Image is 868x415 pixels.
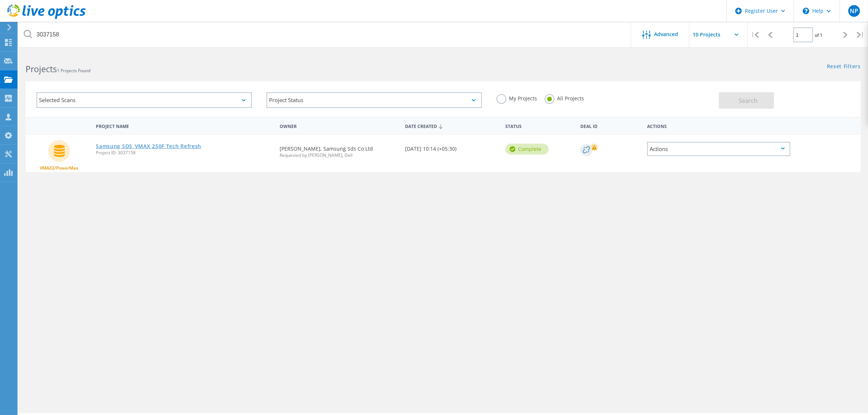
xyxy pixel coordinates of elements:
div: | [748,22,763,48]
div: | [853,22,868,48]
span: VMAX3/PowerMax [40,166,78,170]
div: Status [502,119,577,132]
button: Search [719,92,774,109]
span: of 1 [815,32,822,38]
span: NP [850,8,858,14]
label: All Projects [545,94,584,101]
div: Selected Scans [36,92,252,108]
span: Requested by [PERSON_NAME], Dell [280,153,398,158]
div: Actions [643,119,794,132]
div: Project Name [92,119,276,132]
span: Project ID: 3037158 [96,151,272,155]
span: Search [739,97,758,105]
div: Complete [505,144,549,155]
a: Live Optics Dashboard [7,15,86,20]
label: My Projects [497,94,537,101]
div: [DATE] 10:14 (+05:30) [401,135,502,159]
span: Advanced [654,32,678,37]
b: Projects [26,63,57,75]
input: Search projects by name, owner, ID, company, etc [18,22,631,47]
div: Deal Id [577,119,643,132]
a: Reset Filters [827,64,861,70]
svg: \n [803,8,809,14]
div: Actions [647,142,790,156]
div: Project Status [266,92,482,108]
div: Date Created [401,119,502,133]
div: [PERSON_NAME], Samsung Sds Co Ltd [276,135,401,165]
div: Owner [276,119,401,132]
span: 1 Projects Found [57,67,90,74]
a: Samsung SDS_VMAX 250F Tech Refresh [96,144,201,149]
